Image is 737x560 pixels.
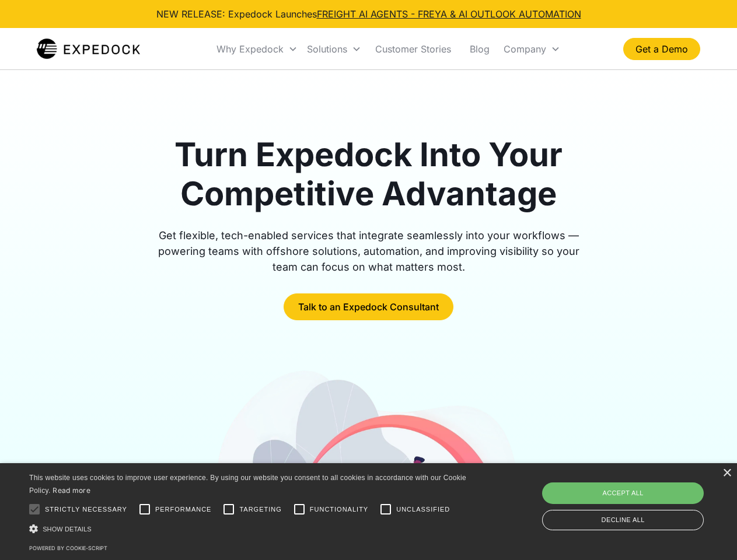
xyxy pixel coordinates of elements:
[155,505,212,514] span: Performance
[310,505,368,514] span: Functionality
[396,505,450,514] span: Unclassified
[317,8,581,20] a: FREIGHT AI AGENTS - FREYA & AI OUTLOOK AUTOMATION
[145,228,593,275] div: Get flexible, tech-enabled services that integrate seamlessly into your workflows — powering team...
[504,43,546,55] div: Company
[29,545,107,551] a: Powered by cookie-script
[45,505,127,514] span: Strictly necessary
[307,43,347,55] div: Solutions
[216,43,284,55] div: Why Expedock
[43,526,92,533] span: Show details
[239,505,281,514] span: Targeting
[29,474,466,495] span: This website uses cookies to improve user experience. By using our website you consent to all coo...
[145,135,593,213] h1: Turn Expedock Into Your Competitive Advantage
[284,293,453,320] a: Talk to an Expedock Consultant
[623,38,700,60] a: Get a Demo
[37,37,140,61] a: home
[156,7,581,21] div: NEW RELEASE: Expedock Launches
[29,523,470,535] div: Show details
[37,37,140,61] img: Expedock Logo
[53,486,90,495] a: Read more
[302,29,366,69] div: Solutions
[543,434,737,560] iframe: Chat Widget
[212,29,302,69] div: Why Expedock
[499,29,565,69] div: Company
[366,29,460,69] a: Customer Stories
[460,29,499,69] a: Blog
